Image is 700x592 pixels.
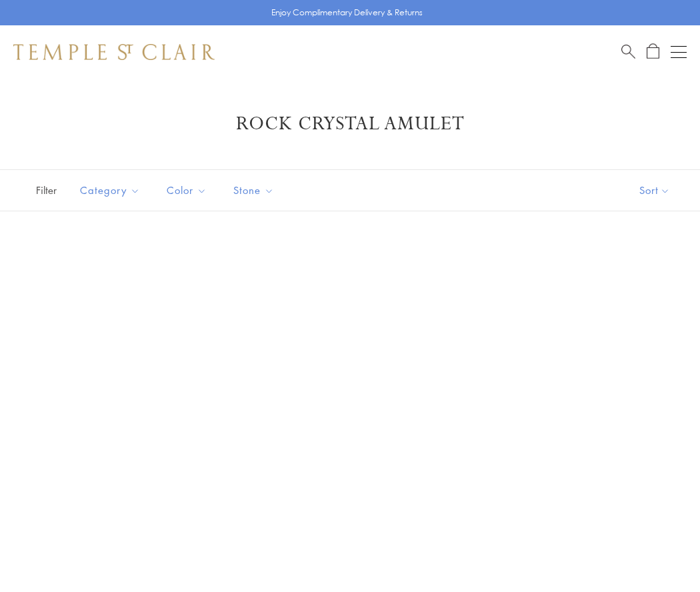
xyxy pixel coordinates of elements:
[227,182,284,199] span: Stone
[33,112,667,136] h1: Rock Crystal Amulet
[671,44,687,60] button: Open navigation
[13,44,215,60] img: Temple St. Clair
[271,6,423,19] p: Enjoy Complimentary Delivery & Returns
[70,175,150,205] button: Category
[609,170,700,211] button: Show sort by
[647,43,659,60] a: Open Shopping Bag
[223,175,284,205] button: Stone
[621,43,635,60] a: Search
[160,182,217,199] span: Color
[73,182,150,199] span: Category
[157,175,217,205] button: Color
